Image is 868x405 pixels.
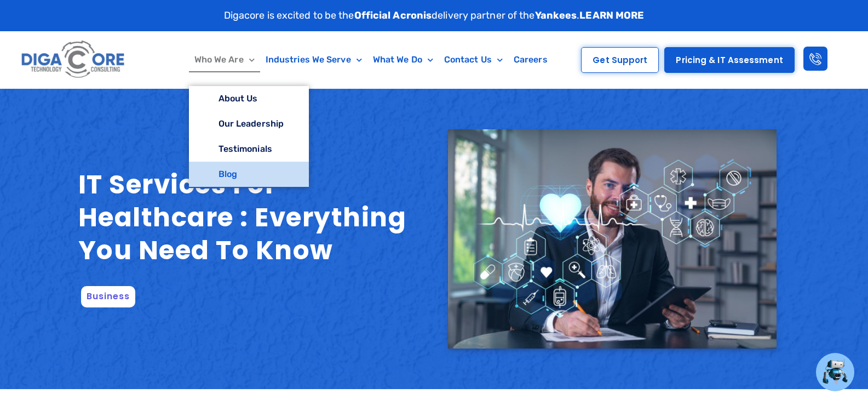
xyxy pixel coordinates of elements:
ul: Who We Are [189,86,309,188]
a: What We Do [367,47,439,72]
strong: Yankees [535,9,577,21]
a: Testimonials [189,136,309,162]
nav: Menu [174,47,568,72]
span: Pricing & IT Assessment [676,56,783,64]
strong: Official Acronis [354,9,432,21]
a: Our Leadership [189,111,309,136]
a: Who We Are [189,47,260,72]
img: Digacore logo 1 [19,37,128,83]
a: Industries We Serve [260,47,367,72]
span: Business [81,286,135,307]
p: Digacore is excited to be the delivery partner of the . [224,8,645,23]
a: LEARN MORE [579,9,644,21]
img: IT Services for Healthcare [448,129,777,349]
a: Get Support [581,47,659,73]
a: Blog [189,162,309,187]
a: Contact Us [439,47,508,72]
a: Pricing & IT Assessment [664,47,794,73]
span: Get Support [593,56,647,64]
h1: IT Services for Healthcare : Everything You Need To Know [78,168,407,267]
a: Careers [508,47,553,72]
a: About Us [189,86,309,111]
